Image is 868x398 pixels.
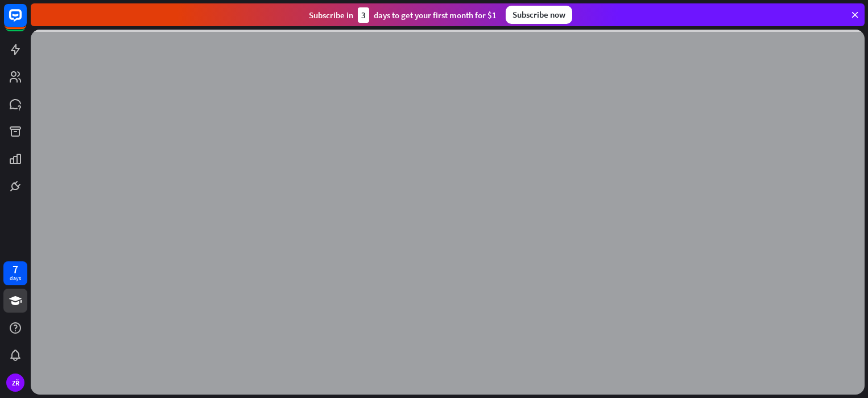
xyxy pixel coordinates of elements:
div: 3 [358,7,369,23]
div: 7 [13,264,18,274]
div: Subscribe in days to get your first month for $1 [309,7,497,23]
a: 7 days [3,261,27,285]
div: Subscribe now [506,6,572,24]
div: ZŘ [6,374,24,392]
div: days [10,274,21,282]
